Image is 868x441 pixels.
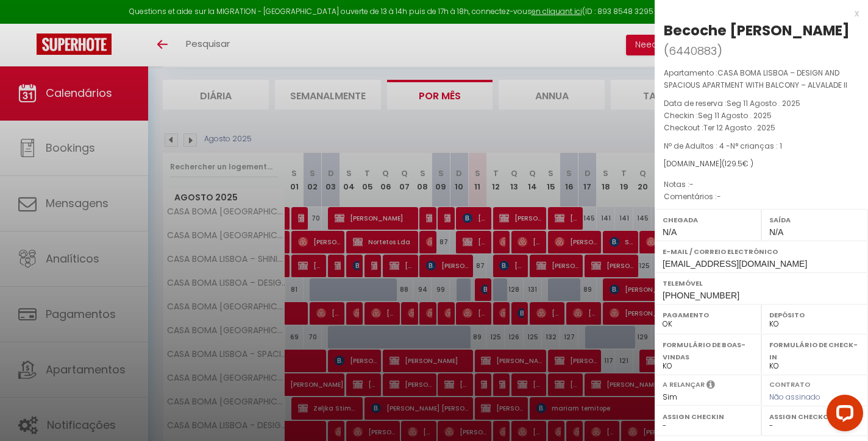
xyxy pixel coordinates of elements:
[669,43,717,58] span: 6440883
[664,178,859,191] p: Notas :
[727,98,800,108] span: Seg 11 Agosto . 2025
[663,227,677,237] span: N/A
[769,379,811,387] label: Contrato
[717,191,721,202] span: -
[664,21,850,40] div: Becoche [PERSON_NAME]
[664,67,859,91] p: Apartamento :
[663,245,860,258] label: E-mail / Correio electrónico
[722,158,753,169] span: ( € )
[769,411,860,423] label: Assign Checkout
[664,97,859,110] p: Data de reserva :
[769,227,783,237] span: N/A
[769,309,860,321] label: Depósito
[706,379,715,393] i: Select YES if you want to send post-checkout messages sequences
[664,158,859,170] div: [DOMAIN_NAME]
[663,411,753,423] label: Assign Checkin
[769,339,860,363] label: Formulário de check-in
[655,6,859,21] div: x
[817,390,868,441] iframe: LiveChat chat widget
[769,214,860,226] label: Saída
[664,42,722,59] span: ( )
[730,141,782,151] span: N° crianças : 1
[663,379,705,390] label: A relançar
[698,110,772,121] span: Seg 11 Agosto . 2025
[664,141,782,151] span: Nº de Adultos : 4 -
[663,339,753,363] label: Formulário de boas-vindas
[663,259,807,269] span: [EMAIL_ADDRESS][DOMAIN_NAME]
[769,392,820,402] span: Não assinado
[689,179,694,189] span: -
[663,309,753,321] label: Pagamento
[664,68,847,90] span: CASA BOMA LISBOA – DESIGN AND SPACIOUS APARTMENT WITH BALCONY – ALVALADE II
[664,110,859,122] p: Checkin :
[703,122,775,133] span: Ter 12 Agosto . 2025
[725,158,742,169] span: 129.5
[664,191,859,203] p: Comentários :
[663,214,753,226] label: Chegada
[663,291,739,300] span: [PHONE_NUMBER]
[663,277,860,289] label: Telemóvel
[664,122,859,134] p: Checkout :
